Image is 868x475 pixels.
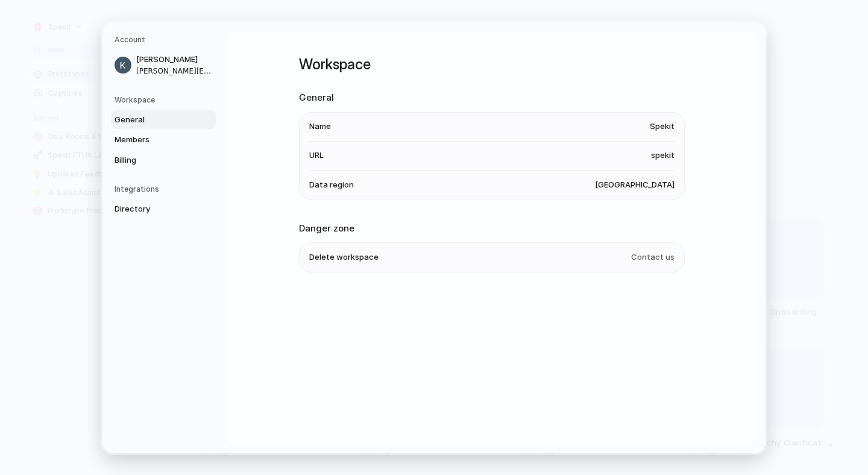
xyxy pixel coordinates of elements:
[111,150,216,169] a: Billing
[650,121,675,133] span: Spekit
[631,251,675,263] span: Contact us
[136,54,213,66] span: [PERSON_NAME]
[115,154,192,166] span: Billing
[595,178,675,190] span: [GEOGRAPHIC_DATA]
[111,200,216,219] a: Directory
[115,34,216,45] h5: Account
[111,50,216,80] a: [PERSON_NAME][PERSON_NAME][EMAIL_ADDRESS][DOMAIN_NAME]
[309,121,331,133] span: Name
[299,221,685,235] h2: Danger zone
[115,184,216,195] h5: Integrations
[309,178,354,190] span: Data region
[111,110,216,129] a: General
[115,134,192,146] span: Members
[115,94,216,105] h5: Workspace
[111,130,216,149] a: Members
[136,65,213,76] span: [PERSON_NAME][EMAIL_ADDRESS][DOMAIN_NAME]
[299,91,685,105] h2: General
[309,149,324,162] span: URL
[299,54,685,75] h1: Workspace
[309,251,379,263] span: Delete workspace
[651,149,675,162] span: spekit
[115,203,192,215] span: Directory
[115,113,192,125] span: General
